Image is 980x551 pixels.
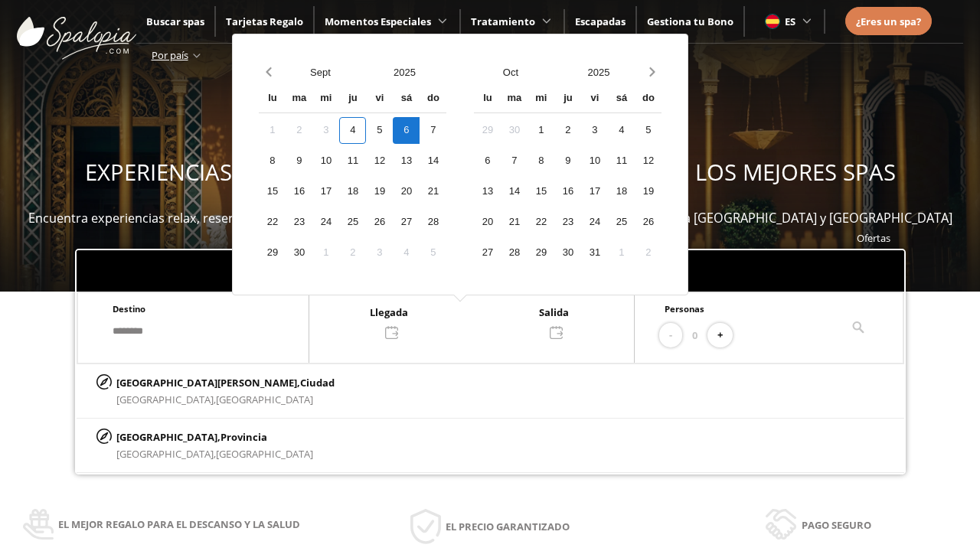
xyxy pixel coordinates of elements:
span: [GEOGRAPHIC_DATA] [216,393,313,406]
button: Previous month [259,59,278,86]
div: 17 [581,178,608,205]
span: ¿Eres un spa? [856,15,921,28]
div: Calendar days [259,117,446,266]
div: 23 [554,209,581,236]
div: Calendar wrapper [259,86,446,266]
div: ma [286,86,312,112]
div: 15 [259,178,286,205]
span: [GEOGRAPHIC_DATA] [216,447,313,461]
div: 2 [635,240,661,266]
div: 25 [608,209,635,236]
div: 19 [635,178,661,205]
span: Provincia [220,430,267,444]
span: EXPERIENCIAS WELLNESS PARA REGALAR Y DISFRUTAR EN LOS MEJORES SPAS [85,157,896,187]
span: Por país [152,48,188,62]
div: 7 [501,148,528,174]
div: 16 [554,178,581,205]
div: lu [259,86,286,112]
div: do [420,86,446,112]
div: 6 [393,117,420,144]
div: 2 [339,240,366,266]
span: [GEOGRAPHIC_DATA], [116,447,216,461]
div: ju [554,86,581,112]
div: 7 [420,117,446,144]
div: 30 [501,117,528,144]
div: 15 [528,178,554,205]
div: 26 [635,209,661,236]
div: 28 [501,240,528,266]
div: 2 [286,117,312,144]
div: 27 [393,209,420,236]
span: Pago seguro [802,517,871,533]
div: ma [501,86,528,112]
div: 1 [312,240,339,266]
div: 18 [608,178,635,205]
button: + [707,323,733,348]
div: 14 [501,178,528,205]
span: El precio garantizado [446,518,570,535]
span: Tarjetas Regalo [226,15,303,28]
div: 24 [312,209,339,236]
div: 1 [528,117,554,144]
div: 9 [554,148,581,174]
div: vi [366,86,393,112]
button: Open years overlay [362,59,446,86]
a: ¿Eres un spa? [856,13,921,30]
div: 3 [366,240,393,266]
div: 29 [474,117,501,144]
button: Open months overlay [278,59,362,86]
div: 3 [312,117,339,144]
div: 8 [528,148,554,174]
div: 2 [554,117,581,144]
div: 1 [259,117,286,144]
div: 10 [581,148,608,174]
div: do [635,86,661,112]
div: 23 [286,209,312,236]
div: 26 [366,209,393,236]
div: 4 [339,117,366,144]
div: 29 [528,240,554,266]
div: 12 [635,148,661,174]
div: vi [581,86,608,112]
div: 22 [528,209,554,236]
div: 11 [339,148,366,174]
div: lu [474,86,501,112]
div: 1 [608,240,635,266]
div: 19 [366,178,393,205]
button: Next month [642,59,661,86]
button: Open years overlay [554,59,642,86]
span: 0 [692,327,697,344]
p: [GEOGRAPHIC_DATA][PERSON_NAME], [116,374,335,391]
a: Buscar spas [146,15,204,28]
div: 12 [366,148,393,174]
div: 29 [259,240,286,266]
span: El mejor regalo para el descanso y la salud [58,516,300,533]
div: 18 [339,178,366,205]
div: sá [393,86,420,112]
span: Destino [113,303,145,315]
span: Encuentra experiencias relax, reserva bonos spas y escapadas wellness para disfrutar en más de 40... [28,210,952,227]
span: Ofertas [857,231,890,245]
div: 24 [581,209,608,236]
div: 14 [420,148,446,174]
div: 20 [474,209,501,236]
a: Gestiona tu Bono [647,15,733,28]
div: 21 [420,178,446,205]
div: 4 [608,117,635,144]
div: 25 [339,209,366,236]
button: - [659,323,682,348]
div: 5 [366,117,393,144]
div: 22 [259,209,286,236]
a: Escapadas [575,15,626,28]
div: 17 [312,178,339,205]
span: Ciudad [300,376,335,390]
div: 6 [474,148,501,174]
div: 5 [635,117,661,144]
div: sá [608,86,635,112]
button: Open months overlay [466,59,554,86]
div: 30 [554,240,581,266]
div: 31 [581,240,608,266]
p: [GEOGRAPHIC_DATA], [116,429,313,445]
div: 4 [393,240,420,266]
